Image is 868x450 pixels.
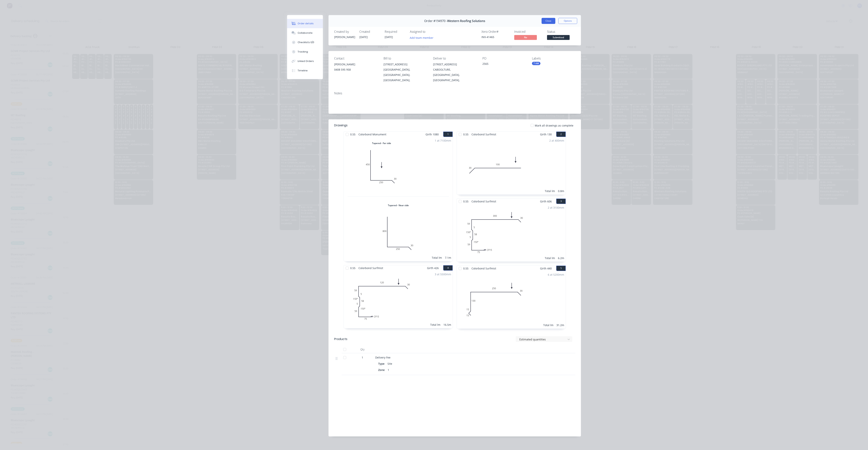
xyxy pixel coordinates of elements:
span: Colorbond Monument [357,132,388,137]
span: Mark all drawings as complete [535,124,573,127]
div: [GEOGRAPHIC_DATA], [GEOGRAPHIC_DATA], [GEOGRAPHIC_DATA], [384,67,427,83]
div: 6.2m [558,256,564,260]
div: [STREET_ADDRESS] [384,62,427,67]
div: 2 at 400mm [549,139,564,143]
div: [PERSON_NAME] [334,62,377,67]
div: Tracking [298,50,308,53]
div: Labels [532,57,575,60]
div: INV-41465 [481,35,510,39]
div: [STREET_ADDRESS] [433,62,476,67]
div: 0.8m [558,189,564,193]
div: Status [547,30,575,34]
button: 1 [443,132,453,137]
div: Timeline [298,69,308,72]
div: 7 AM [532,62,540,65]
button: 3 [556,199,566,204]
span: 0.55 [462,132,470,137]
button: 5 [556,266,566,271]
span: 1 [362,355,363,359]
span: Order #194970 - [424,19,447,23]
span: Colorbond Surfmist [357,265,385,271]
div: 2 at 3100mm [548,206,564,210]
div: Order details [298,22,314,25]
span: Girth 130 [540,132,552,137]
span: Colorbond Surfmist [470,199,498,204]
span: Colorbond Surfmist [470,132,498,137]
div: 3 at 5500mm [435,272,451,276]
div: Collaborate [298,31,313,35]
div: 1 at 7100mm [435,139,451,143]
span: Colorbond Surfmist [470,266,498,271]
button: Order details [287,19,323,28]
div: Total lm [432,256,442,260]
div: [STREET_ADDRESS]CABOOLTURE, [GEOGRAPHIC_DATA], [GEOGRAPHIC_DATA], [433,62,476,83]
div: 7.1m [445,256,451,260]
button: 4 [443,265,453,271]
div: PO [482,57,526,60]
div: Drawings [334,123,348,128]
div: 01515130250306 at 5200mmTotal lm31.2m [457,271,566,329]
div: Type [378,361,386,366]
button: Collaborate [287,28,323,38]
div: 2565 [482,62,526,67]
div: Deliver to [433,57,476,60]
div: Created [359,30,380,34]
div: 6 at 5200mm [548,273,564,277]
div: 31.2m [556,323,564,327]
div: 16.5m [443,323,451,327]
span: Girth 1080 [426,132,439,137]
span: Girth 606 [540,199,552,204]
div: 0408 595 958 [334,67,377,72]
span: 0.55 [462,266,470,271]
button: Tracking [287,47,323,56]
button: Submitted [547,35,570,41]
button: 2 [556,132,566,137]
span: Girth 426 [427,265,439,271]
button: Options [558,18,577,24]
div: Total lm [543,323,553,327]
span: No [514,35,537,40]
div: Bill to [384,57,427,60]
div: [STREET_ADDRESS][GEOGRAPHIC_DATA], [GEOGRAPHIC_DATA], [GEOGRAPHIC_DATA], [384,62,427,83]
button: Add team member [410,35,436,40]
span: [DATE] [359,35,368,39]
div: Total lm [545,256,555,260]
span: 0.55 [349,265,357,271]
div: Qty [351,346,374,353]
div: Contact [334,57,377,60]
div: Products [334,337,347,341]
div: Xero Order # [481,30,510,34]
button: Add team member [408,35,436,40]
span: Girth 440 [540,266,552,271]
div: Notes [334,92,575,95]
button: Timeline [287,66,323,75]
div: Created by [334,30,355,34]
div: Site [386,361,394,366]
div: 0301002 at 400mmTotal lm0.8m [457,137,566,194]
div: [PERSON_NAME] [334,35,355,39]
button: Checklists 0/0 [287,38,323,47]
span: [DATE] [385,35,393,39]
span: Delivery Fee [375,356,390,359]
span: 0.55 [462,199,470,204]
div: CABOOLTURE, [GEOGRAPHIC_DATA], [GEOGRAPHIC_DATA], [433,67,476,83]
span: Western Roofing Solutions [447,19,485,23]
div: Tapered - Far side045025030Tapered - Near side0800250301 at 7100mmTotal lm7.1m [344,137,453,261]
div: Required [385,30,405,34]
div: Checklists 0/0 [298,41,314,44]
div: 1 [386,367,391,373]
div: 0CF15755955855912030150º150º3 at 5500mmTotal lm16.5m [344,271,453,328]
button: Linked Orders [287,56,323,66]
div: [PERSON_NAME]0408 595 958 [334,62,377,74]
div: Total lm [430,323,440,327]
div: Assigned to [410,30,448,34]
span: Submitted [547,35,570,40]
div: Invoiced [514,30,542,34]
div: Total lm [545,189,555,193]
div: Linked Orders [298,59,314,63]
div: 0CF15755955855930030150º150º2 at 3100mmTotal lm6.2m [457,204,566,262]
div: Zone [378,367,386,373]
button: Close [542,18,555,24]
span: 0.55 [349,132,357,137]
